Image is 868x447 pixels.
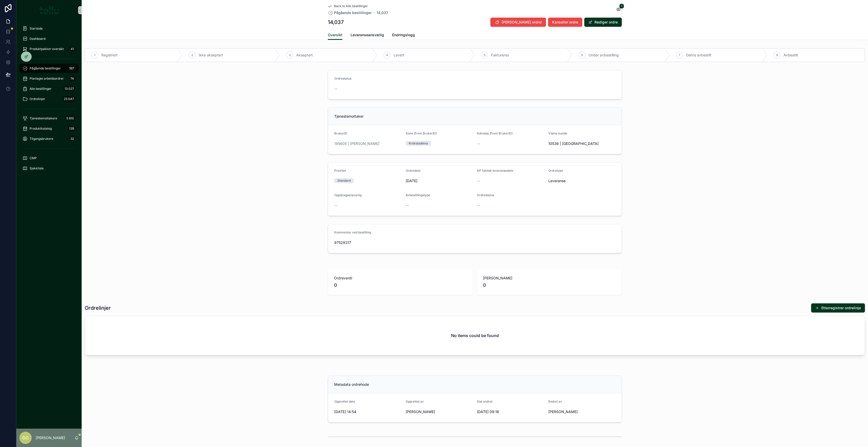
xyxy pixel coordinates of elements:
[615,7,622,13] button: 1
[392,32,415,38] span: Endringslogg
[377,10,388,15] a: 14,037
[679,53,680,57] span: 7
[477,203,480,208] span: --
[30,116,57,120] span: Tjenestemottakere
[296,53,313,58] span: Akseptert
[477,178,480,183] span: --
[30,127,52,131] span: Produktkatalog
[484,53,486,57] span: 5
[30,77,64,81] span: Planlagte arbeidsordrer
[68,126,76,132] div: 139
[328,32,342,38] span: Oversikt
[406,131,437,135] span: Sone (from BrukerID)
[619,4,624,9] span: 1
[490,18,546,27] button: [PERSON_NAME] ordre!
[94,53,95,57] span: 1
[784,53,798,58] span: Avbestilt
[19,74,79,83] a: Planlagte arbeidsordrer74
[334,4,368,8] span: Back to Alle bestillinger
[811,303,865,313] button: Etterregistrer ordrelinje
[334,141,379,146] a: 195605 | [PERSON_NAME]
[68,65,76,71] div: 167
[548,131,567,135] span: Visma kunde
[191,53,193,57] span: 2
[584,18,622,27] button: Rediger ordre
[334,276,467,281] span: Ordreverdi
[552,20,578,25] span: Kanseller ordre
[334,131,347,135] span: BrukerID
[406,409,473,414] span: [PERSON_NAME]
[19,154,79,163] a: CMP
[30,27,43,31] span: Startside
[334,193,362,197] span: Oppdragsansvarlig
[334,282,467,289] span: 0
[334,10,371,15] span: Pågående bestillinger
[30,137,53,141] span: Tilgangsbrukere
[406,400,424,403] span: Opprettet av
[477,169,513,172] span: AP faktisk leveransedato
[328,4,368,8] a: Back to Alle bestillinger
[39,6,59,14] img: App logo
[392,30,415,41] a: Endringslogg
[63,86,76,92] div: 13 027
[22,435,29,441] span: DC
[477,409,544,414] span: [DATE] 09:16
[451,332,499,339] h2: No items could be found
[394,53,404,58] span: Levert
[19,164,79,173] a: Sjekkliste
[406,203,409,208] span: --
[386,53,388,57] span: 4
[30,156,37,160] span: CMP
[334,230,371,234] span: Kommentar ved bestilling
[548,18,582,27] button: Kanseller ordre
[477,400,492,403] span: Sist endret
[16,20,82,180] div: scrollable content
[686,53,711,58] span: Delvis avbestilt
[328,10,371,15] a: Pågående bestillinger
[36,435,65,440] p: [PERSON_NAME]
[101,53,118,58] span: Registrert
[19,24,79,33] a: Startside
[30,166,44,170] span: Sjekkliste
[30,47,64,51] span: Produktpakker oversikt
[502,20,542,25] span: [PERSON_NAME] ordre!
[69,76,76,82] div: 74
[19,114,79,123] a: Tjenestemottakere5 810
[589,53,619,58] span: Under avbestilling
[406,169,420,172] span: Ordredato
[19,34,79,43] a: Dashboard
[334,400,355,403] span: Opprettet dato
[406,193,430,197] span: Avbestillingstype
[334,409,402,414] span: [DATE] 14:54
[62,96,76,102] div: 23 047
[581,53,583,57] span: 6
[351,30,384,41] a: Leveranseansvarlig
[406,178,473,183] span: [DATE]
[409,141,428,146] div: Krokstadelva
[328,30,342,40] a: Oversikt
[351,32,384,38] span: Leveranseansvarlig
[30,97,45,101] span: Ordrelinjer
[491,53,509,58] span: Faktureres
[334,203,337,208] span: --
[548,400,562,403] span: Endret av
[477,193,494,197] span: Ordrestatus
[19,44,79,54] a: Produktpakker oversikt41
[85,304,111,312] h1: Ordrelinjer
[19,134,79,143] a: Tilgangsbrukere32
[334,114,364,118] span: Tjenestemottaker
[19,84,79,93] a: Alle bestillinger13 027
[483,276,616,281] span: [PERSON_NAME]
[548,409,616,414] span: [PERSON_NAME]
[69,46,76,52] div: 41
[328,19,344,26] h1: 14,037
[334,382,369,387] span: Metadata ordrehode
[548,178,566,183] span: Leveranse
[334,240,615,245] span: 97529317
[548,141,599,146] span: 10536 | [GEOGRAPHIC_DATA]
[65,115,76,121] div: 5 810
[334,77,351,80] span: Ordrestatus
